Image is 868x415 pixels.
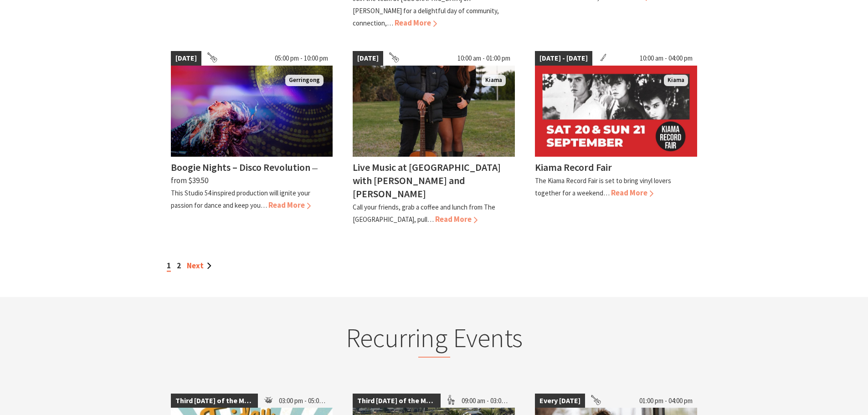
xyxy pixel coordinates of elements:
h4: Kiama Record Fair [535,161,612,174]
span: Every [DATE] [535,394,585,408]
span: Gerringong [285,75,324,86]
span: Read More [611,188,653,198]
span: [DATE] [171,51,201,66]
h4: Boogie Nights – Disco Revolution [171,161,310,174]
span: Third [DATE] of the Month [353,394,440,408]
span: Read More [268,200,311,210]
span: Read More [395,18,437,28]
span: ⁠— from $39.50 [171,163,318,185]
p: The Kiama Record Fair is set to bring vinyl lovers together for a weekend… [535,176,671,197]
span: 03:00 pm - 05:00 pm [274,394,333,408]
span: Kiama [482,75,506,86]
span: 10:00 am - 04:00 pm [635,51,697,66]
p: Call your friends, grab a coffee and lunch from The [GEOGRAPHIC_DATA], pull… [353,203,495,224]
span: 05:00 pm - 10:00 pm [270,51,333,66]
a: [DATE] - [DATE] 10:00 am - 04:00 pm Kiama Kiama Record Fair The Kiama Record Fair is set to bring... [535,51,697,226]
span: 1 [167,261,171,272]
a: 2 [177,261,181,271]
span: 09:00 am - 03:00 pm [457,394,515,408]
span: Kiama [664,75,688,86]
span: 10:00 am - 01:00 pm [453,51,515,66]
span: [DATE] - [DATE] [535,51,592,66]
p: This Studio 54 inspired production will ignite your passion for dance and keep you… [171,189,310,210]
span: Third [DATE] of the Month [171,394,258,408]
a: [DATE] 05:00 pm - 10:00 pm Boogie Nights Gerringong Boogie Nights – Disco Revolution ⁠— from $39.... [171,51,333,226]
span: Read More [435,214,478,224]
span: 01:00 pm - 04:00 pm [635,394,697,408]
a: [DATE] 10:00 am - 01:00 pm Em & Ron Kiama Live Music at [GEOGRAPHIC_DATA] with [PERSON_NAME] and ... [353,51,515,226]
span: [DATE] [353,51,383,66]
h2: Recurring Events [256,322,613,358]
img: Em & Ron [353,66,515,157]
h4: Live Music at [GEOGRAPHIC_DATA] with [PERSON_NAME] and [PERSON_NAME] [353,161,501,200]
a: Next [187,261,211,271]
img: Boogie Nights [171,66,333,157]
